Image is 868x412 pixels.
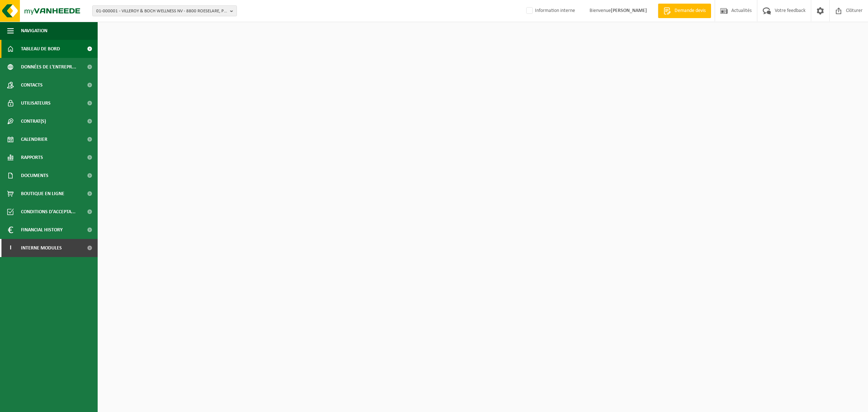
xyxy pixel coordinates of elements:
span: Demande devis [673,7,707,14]
span: 01-000001 - VILLEROY & BOCH WELLNESS NV - 8800 ROESELARE, POPULIERSTRAAT 1 [96,6,227,17]
span: Financial History [21,221,63,239]
span: Calendrier [21,130,47,148]
a: Demande devis [658,4,711,18]
span: Rapports [21,148,43,167]
span: Utilisateurs [21,94,51,112]
span: Boutique en ligne [21,185,64,203]
button: 01-000001 - VILLEROY & BOCH WELLNESS NV - 8800 ROESELARE, POPULIERSTRAAT 1 [92,5,237,16]
span: Documents [21,167,48,185]
label: Information interne [525,5,575,16]
span: Contacts [21,76,43,94]
span: Conditions d'accepta... [21,203,76,221]
span: Navigation [21,22,47,40]
strong: [PERSON_NAME] [611,8,647,13]
span: Tableau de bord [21,40,60,58]
span: Données de l'entrepr... [21,58,76,76]
span: Contrat(s) [21,112,46,130]
span: Interne modules [21,239,62,257]
span: I [7,239,14,257]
